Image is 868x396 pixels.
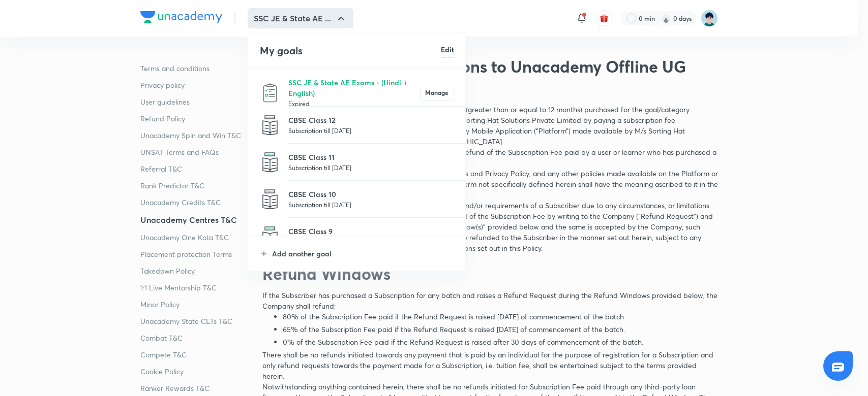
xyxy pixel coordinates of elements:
button: Manage [420,85,454,101]
img: CBSE Class 11 [260,152,280,173]
h4: My goals [260,43,441,58]
p: Subscription till [DATE] [288,200,454,210]
p: Add another goal [272,248,454,259]
p: CBSE Class 11 [288,152,454,162]
p: CBSE Class 12 [288,115,454,125]
h6: Edit [441,44,454,55]
p: CBSE Class 9 [288,226,454,237]
img: CBSE Class 12 [260,115,280,136]
img: CBSE Class 9 [260,226,280,247]
p: CBSE Class 10 [288,189,454,200]
img: SSC JE & State AE Exams - (Hindi + English) [260,83,280,103]
p: Subscription till [DATE] [288,162,454,173]
p: Expired [288,98,420,109]
p: SSC JE & State AE Exams - (Hindi + English) [288,77,420,98]
p: Subscription till [DATE] [288,125,454,136]
img: CBSE Class 10 [260,189,280,210]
